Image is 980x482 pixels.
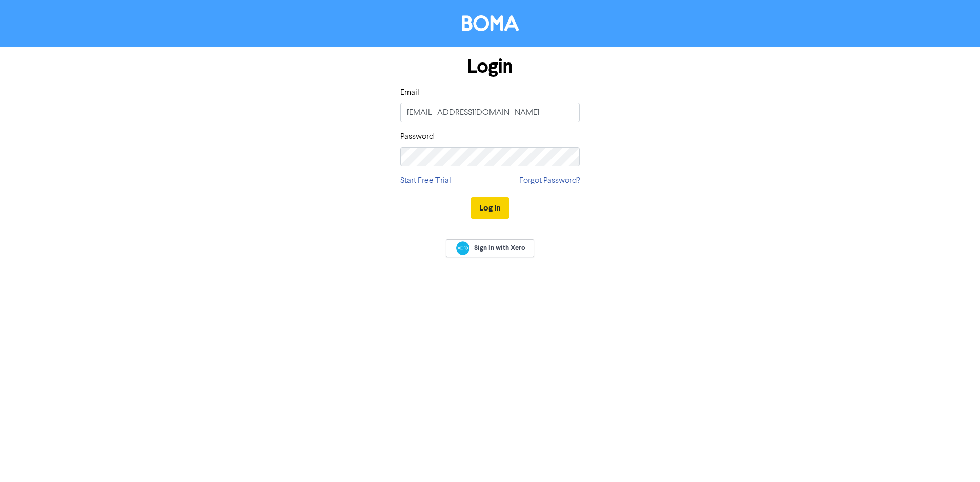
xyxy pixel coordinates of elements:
[519,175,580,187] a: Forgot Password?
[446,239,534,257] a: Sign In with Xero
[456,241,469,255] img: Xero logo
[400,87,419,99] label: Email
[400,175,451,187] a: Start Free Trial
[474,243,525,253] span: Sign In with Xero
[400,131,434,143] label: Password
[471,197,509,219] button: Log In
[462,15,519,31] img: BOMA Logo
[400,55,580,78] h1: Login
